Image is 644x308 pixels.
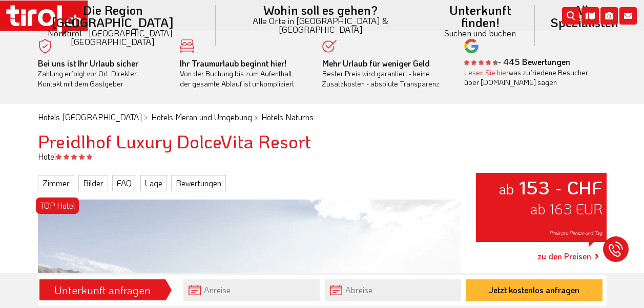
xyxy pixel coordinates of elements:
[38,112,142,122] a: Hotels [GEOGRAPHIC_DATA]
[537,244,591,270] a: zu den Preisen
[549,230,603,236] span: Preis pro Person und Tag
[151,112,252,122] a: Hotels Meran und Umgebung
[30,151,614,162] div: Hotel
[171,175,226,191] a: Bewertungen
[464,56,570,67] b: - 445 Bewertungen
[180,58,286,69] b: Ihr Traumurlaub beginnt hier!
[38,58,138,69] b: Bei uns ist Ihr Urlaub sicher
[464,68,591,87] div: was zufriedene Besucher über [DOMAIN_NAME] sagen
[38,131,607,151] h1: Preidlhof Luxury DolceVita Resort
[530,200,603,218] span: ab 163 EUR
[581,7,599,25] i: Karte öffnen
[38,58,165,89] div: Zahlung erfolgt vor Ort. Direkter Kontakt mit dem Gastgeber
[183,279,320,301] input: Anreise
[438,29,522,37] small: Suchen und buchen
[498,179,514,198] small: ab
[140,175,167,191] a: Lage
[23,29,203,46] small: Nordtirol - [GEOGRAPHIC_DATA] - [GEOGRAPHIC_DATA]
[600,7,618,25] i: Fotogalerie
[505,270,591,282] a: unverbindlich Anfragen
[180,58,307,89] div: Von der Buchung bis zum Aufenthalt, der gesamte Ablauf ist unkompliziert
[38,175,74,191] a: Zimmer
[322,58,430,69] b: Mehr Urlaub für weniger Geld
[36,197,79,214] div: TOP Hotel
[43,281,162,299] div: Unterkunft anfragen
[78,175,108,191] a: Bilder
[619,7,637,25] i: Kontakt
[466,279,603,301] button: Jetzt kostenlos anfragen
[519,175,603,199] strong: 153 - CHF
[325,279,461,301] input: Abreise
[112,175,136,191] a: FAQ
[464,68,509,77] a: Lesen Sie hier
[228,16,413,34] small: Alle Orte in [GEOGRAPHIC_DATA] & [GEOGRAPHIC_DATA]
[322,58,449,89] div: Bester Preis wird garantiert - keine Zusatzkosten - absolute Transparenz
[261,112,314,122] a: Hotels Naturns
